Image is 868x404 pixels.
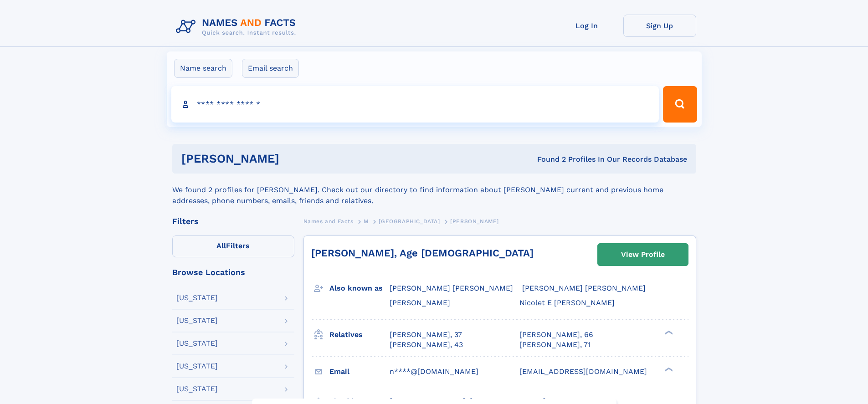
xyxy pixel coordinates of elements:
a: View Profile [598,244,688,266]
h1: [PERSON_NAME] [181,153,408,164]
h3: Email [329,364,390,379]
span: Nicolet E [PERSON_NAME] [519,298,615,307]
label: Filters [172,235,294,257]
span: [PERSON_NAME] [450,218,499,225]
label: Email search [242,59,299,78]
div: [US_STATE] [176,363,218,370]
a: Log In [550,15,623,37]
div: [US_STATE] [176,317,218,324]
span: [GEOGRAPHIC_DATA] [379,218,440,225]
div: [US_STATE] [176,294,218,302]
div: Browse Locations [172,268,294,276]
a: [PERSON_NAME], 37 [390,330,462,340]
h3: Also known as [329,281,390,296]
div: Filters [172,217,294,225]
div: [US_STATE] [176,340,218,347]
button: Search Button [663,86,697,123]
div: Found 2 Profiles In Our Records Database [408,154,687,164]
div: ❯ [663,329,673,335]
label: Name search [174,59,232,78]
input: search input [171,86,659,123]
span: [PERSON_NAME] [390,298,450,307]
div: View Profile [621,244,665,265]
img: Logo Names and Facts [172,15,303,39]
a: [PERSON_NAME], 66 [519,330,593,340]
div: We found 2 profiles for [PERSON_NAME]. Check out our directory to find information about [PERSON_... [172,174,696,206]
h3: Relatives [329,327,390,343]
span: [PERSON_NAME] [PERSON_NAME] [522,284,646,292]
span: M [364,218,369,225]
span: All [216,241,226,250]
div: [US_STATE] [176,385,218,393]
span: [EMAIL_ADDRESS][DOMAIN_NAME] [519,367,647,376]
a: Sign Up [623,15,696,37]
span: [PERSON_NAME] [PERSON_NAME] [390,284,513,292]
a: [GEOGRAPHIC_DATA] [379,215,440,227]
div: ❯ [663,366,673,372]
a: M [364,215,369,227]
a: [PERSON_NAME], 43 [390,340,463,350]
a: Names and Facts [303,215,354,227]
a: [PERSON_NAME], 71 [519,340,591,350]
a: [PERSON_NAME], Age [DEMOGRAPHIC_DATA] [311,247,534,259]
